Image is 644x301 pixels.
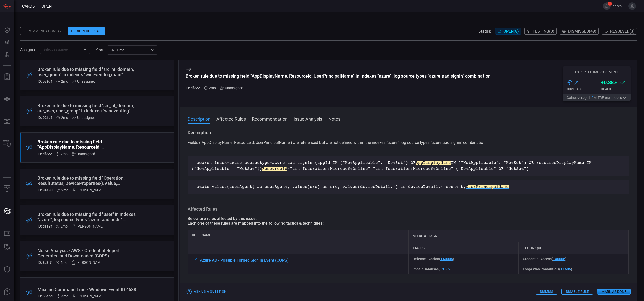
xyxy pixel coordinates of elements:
[440,267,450,271] a: T1562
[192,184,625,190] p: | stats values(userAgent) as userAgent, values(src) as src, values(deviceDetail.*) as deviceDetai...
[1,116,13,128] button: MITRE - Detection Posture
[209,86,216,90] span: Aug 11, 2025 10:10 AM
[61,294,68,298] span: Jun 10, 2025 5:47 PM
[37,248,138,258] div: Noise Analysis - AWS - Credential Report Generated and Downloaded (COPS)
[220,86,243,90] div: Unassigned
[61,224,68,228] span: Aug 10, 2025 3:18 PM
[37,67,138,77] div: Broken rule due to missing field "src_nt_domain, user_group" in indexes "wineventlog,main"
[561,289,593,295] button: Disable Rule
[601,87,631,91] div: Health
[68,27,105,35] div: Broken Rules (8)
[1,264,13,276] button: Threat Intelligence
[533,29,554,34] span: Testing ( 0 )
[563,70,631,74] h5: Expected Improvement
[1,160,13,172] button: assets
[72,294,104,298] div: [PERSON_NAME]
[1,183,13,195] button: Compliance Monitoring
[72,152,95,156] div: Unassigned
[518,242,629,254] div: Technique
[413,257,454,261] span: Defense Evasion ( )
[568,29,596,34] span: Dismissed ( 48 )
[192,160,625,172] p: | search index=azure sourcetype=azure:aad:signin (appId IN ("NotApplicable", "NotSet") OR IN ("No...
[188,221,629,226] div: Each one of these rules are mapped into the following tactics & techniques:
[1,228,13,240] button: Rule Catalog
[408,230,629,242] div: MITRE ATT&CK
[1,71,13,83] button: Reports
[608,2,612,6] span: 3
[61,79,68,83] span: Aug 11, 2025 12:42 PM
[20,47,36,52] span: Assignee
[294,116,322,122] button: Issue Analysis
[61,116,68,120] span: Aug 11, 2025 10:32 AM
[466,185,509,189] em: UserPrincipalName
[553,257,565,261] a: TA0006
[188,230,408,254] div: Rule Name
[592,96,594,100] span: 2
[567,87,597,91] div: Coverage
[186,86,200,90] h5: ID: df722
[408,242,518,254] div: Tactic
[72,79,96,83] div: Unassigned
[597,289,631,295] button: Mark as Done
[37,294,53,298] h5: ID: 55abd
[560,267,571,271] a: T1606
[216,116,246,122] button: Affected Rules
[610,29,635,34] span: Resolved ( 3 )
[188,130,629,136] h3: Description
[37,260,52,265] h5: ID: 8c3f7
[1,138,13,150] button: Inventory
[72,188,104,192] div: [PERSON_NAME]
[188,206,629,212] h3: Affected Rules
[20,27,68,35] div: Recommendations (75)
[61,152,68,156] span: Aug 11, 2025 10:10 AM
[111,48,149,53] div: Time
[72,224,104,228] div: [PERSON_NAME]
[186,73,491,79] div: Broken rule due to missing field "AppDisplayName, ResourceId, UserPrincipalName" in indexes "azur...
[37,224,52,228] h5: ID: daa3f
[41,46,80,52] input: Select assignee
[503,29,519,34] span: Open ( 8 )
[37,287,138,292] div: Missing Command Line - Windows Event ID 4688
[72,116,96,120] div: Unassigned
[613,4,626,8] span: darko.blagojevic
[1,286,13,298] button: Ask Us A Question
[188,116,210,122] button: Description
[563,94,631,101] button: Gaincoverage in2MITRE techniques
[192,257,289,263] a: Azure AD - Possible Forged Sign In Event (COPS)
[60,260,67,265] span: Jun 12, 2025 4:50 PM
[37,188,53,192] h5: ID: 8e183
[523,257,567,261] span: Credential Access ( )
[37,175,138,186] div: Broken rule due to missing field "Operation, ResultStatus, DeviceProperties{}.Value, RequestType"...
[188,216,629,221] div: Below are rules affected by this issue.
[602,28,637,35] button: Resolved(3)
[601,79,617,85] h3: + 0.38 %
[186,288,228,296] button: Ask Us a Question
[1,205,13,217] button: Cards
[603,2,611,10] button: 3
[37,79,52,83] h5: ID: ce8d4
[37,116,52,120] h5: ID: 021c5
[524,28,557,35] button: Testing(0)
[560,28,599,35] button: Dismissed(48)
[328,116,340,122] button: Notes
[37,139,138,150] div: Broken rule due to missing field "AppDisplayName, ResourceId, UserPrincipalName" in indexes "azur...
[523,267,572,271] span: Forge Web Credentials ( )
[41,4,52,9] span: open
[37,212,138,222] div: Broken rule due to missing field "user" in indexes "azure", log source types "azure:aad:audit" co...
[416,161,451,165] em: AppDisplayName
[262,167,287,171] em: ResourceId
[37,103,138,114] div: Broken rule due to missing field "src_nt_domain, src_user, user_group" in indexes "wineventlog"
[188,140,629,152] p: Fields ( AppDisplayName, ResourceId, UserPrincipalName ) are referenced but are not defined withi...
[37,152,52,156] h5: ID: df722
[1,36,13,48] button: Detections
[536,289,557,295] button: Dismiss
[1,93,13,105] button: MITRE - Exposures
[440,257,453,261] a: TA0005
[1,24,13,36] button: Dashboard
[252,116,288,122] button: Recommendation
[71,260,103,265] div: [PERSON_NAME]
[96,48,103,52] label: sort
[22,4,35,9] span: Cards
[61,188,68,192] span: Aug 11, 2025 10:03 AM
[413,267,452,271] span: Impair Defenses ( )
